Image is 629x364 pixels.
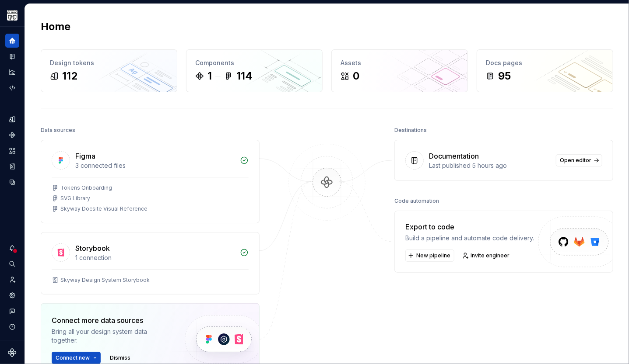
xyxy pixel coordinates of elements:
a: Storybook1 connectionSkyway Design System Storybook [41,232,260,295]
a: Figma3 connected filesTokens OnboardingSVG LibrarySkyway Docsite Visual Reference [41,140,260,223]
div: Docs pages [486,59,604,67]
div: 1 [207,69,212,83]
div: 1 connection [75,253,235,262]
div: Export to code [405,222,534,232]
div: Documentation [429,151,479,161]
span: Invite engineer [471,252,510,259]
a: Open editor [556,154,602,166]
div: 114 [236,69,253,83]
a: Docs pages95 [477,49,613,92]
div: Last published 5 hours ago [429,161,551,170]
div: Design tokens [50,59,168,67]
span: Open editor [560,157,591,164]
a: Invite team [5,273,19,287]
button: Notifications [5,241,19,255]
button: Search ⌘K [5,257,19,271]
div: SVG Library [60,195,90,202]
a: Data sources [5,175,19,189]
div: Code automation [394,195,439,207]
span: Connect new [56,354,90,361]
div: Skyway Docsite Visual Reference [60,205,148,212]
a: Components1114 [186,49,323,92]
a: Analytics [5,65,19,79]
div: Storybook [75,243,110,253]
a: Documentation [5,49,19,63]
span: New pipeline [416,252,450,259]
div: 0 [353,69,359,83]
div: Tokens Onboarding [60,184,112,191]
a: Components [5,128,19,142]
a: Design tokens112 [41,49,177,92]
a: Code automation [5,81,19,95]
a: Invite engineer [460,250,513,262]
a: Home [5,34,19,48]
div: 95 [498,69,511,83]
svg: Supernova Logo [8,348,17,357]
button: Dismiss [106,352,134,364]
span: Dismiss [110,354,130,361]
a: Design tokens [5,112,19,126]
a: Settings [5,288,19,302]
div: Assets [341,59,459,67]
div: Figma [75,151,95,161]
div: Skyway Design System Storybook [60,277,150,284]
div: Build a pipeline and automate code delivery. [405,234,534,243]
div: Data sources [41,124,75,136]
div: Destinations [394,124,427,136]
button: Connect new [52,352,101,364]
div: Bring all your design system data together. [52,327,170,345]
div: Connect more data sources [52,315,170,326]
button: New pipeline [405,250,454,262]
div: 112 [62,69,77,83]
h2: Home [41,20,70,34]
a: Storybook stories [5,159,19,173]
img: 7d2f9795-fa08-4624-9490-5a3f7218a56a.png [7,10,18,21]
div: Components [195,59,313,67]
div: 3 connected files [75,161,235,170]
a: Assets [5,144,19,158]
a: Assets0 [331,49,468,92]
button: Contact support [5,304,19,318]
